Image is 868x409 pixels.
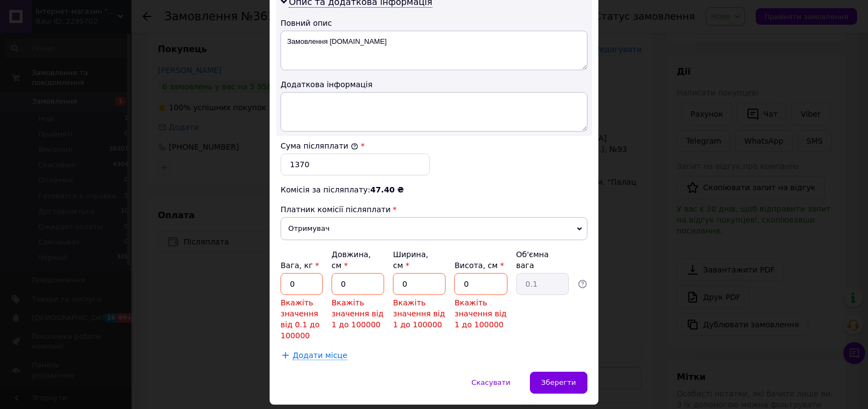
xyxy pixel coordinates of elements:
[281,184,587,195] div: Комісія за післяплату:
[281,141,358,150] label: Сума післяплати
[281,298,319,340] span: Вкажіть значення від 0.1 до 100000
[281,261,319,270] label: Вага, кг
[454,261,504,270] label: Висота, см
[332,298,384,329] span: Вкажіть значення від 1 до 100000
[281,79,587,90] div: Додаткова інформація
[370,185,404,194] span: 47.40 ₴
[393,250,428,270] label: Ширина, см
[471,378,510,387] span: Скасувати
[393,298,445,329] span: Вкажіть значення від 1 до 100000
[281,18,587,29] div: Повний опис
[516,249,569,271] div: Об'ємна вага
[281,217,587,240] span: Отримувач
[281,31,587,70] textarea: Замовлення [DOMAIN_NAME]
[541,378,576,387] span: Зберегти
[293,351,347,360] span: Додати місце
[454,298,506,329] span: Вкажіть значення від 1 до 100000
[281,205,391,214] span: Платник комісії післяплати
[332,250,371,270] label: Довжина, см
